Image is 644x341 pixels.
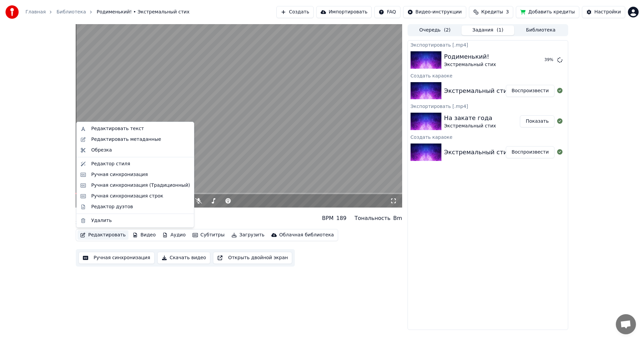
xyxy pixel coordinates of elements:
[516,6,579,18] button: Добавить кредиты
[444,148,565,157] div: Экстремальный стих - На закате года
[444,123,496,129] div: Экстремальный стих
[444,27,450,34] span: ( 2 )
[355,214,390,222] div: Тональность
[403,6,466,18] button: Видео-инструкции
[393,214,402,222] div: Bm
[229,230,267,240] button: Загрузить
[76,220,128,226] div: Экстремальный стих
[469,6,513,18] button: Кредиты3
[444,113,496,123] div: На закате года
[56,9,86,15] a: Библиотека
[91,125,144,132] div: Редактировать текст
[506,9,509,15] span: 3
[91,171,148,178] div: Ручная синхронизация
[520,115,554,127] button: Показать
[91,161,130,167] div: Редактор стиля
[77,230,128,240] button: Редактировать
[276,6,313,18] button: Создать
[25,9,46,15] a: Главная
[594,9,621,15] div: Настройки
[76,210,128,220] div: Родименький!
[444,52,496,61] div: Родименький!
[160,230,188,240] button: Аудио
[91,193,163,200] div: Ручная синхронизация строк
[97,9,190,15] span: Родименький! • Экстремальный стих
[616,314,636,334] a: Открытый чат
[506,85,554,97] button: Воспроизвести
[5,5,19,19] img: youka
[279,232,334,238] div: Облачная библиотека
[374,6,400,18] button: FAQ
[91,217,112,224] div: Удалить
[497,27,503,34] span: ( 1 )
[130,230,159,240] button: Видео
[213,252,292,264] button: Открыть двойной экран
[316,6,372,18] button: Импортировать
[408,71,568,79] div: Создать караоке
[462,25,515,35] button: Задания
[91,136,161,143] div: Редактировать метаданные
[514,25,567,35] button: Библиотека
[91,182,190,189] div: Ручная синхронизация (Традиционный)
[91,204,133,210] div: Редактор дуэтов
[481,9,503,15] span: Кредиты
[25,9,190,15] nav: breadcrumb
[157,252,211,264] button: Скачать видео
[444,86,562,96] div: Экстремальный стих - Родименький!
[544,57,554,63] div: 39 %
[91,147,112,154] div: Обрезка
[408,41,568,49] div: Экспортировать [.mp4]
[322,214,333,222] div: BPM
[336,214,346,222] div: 189
[444,61,496,68] div: Экстремальный стих
[582,6,625,18] button: Настройки
[408,133,568,141] div: Создать караоке
[78,252,155,264] button: Ручная синхронизация
[190,230,227,240] button: Субтитры
[506,146,554,158] button: Воспроизвести
[408,102,568,110] div: Экспортировать [.mp4]
[409,25,462,35] button: Очередь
